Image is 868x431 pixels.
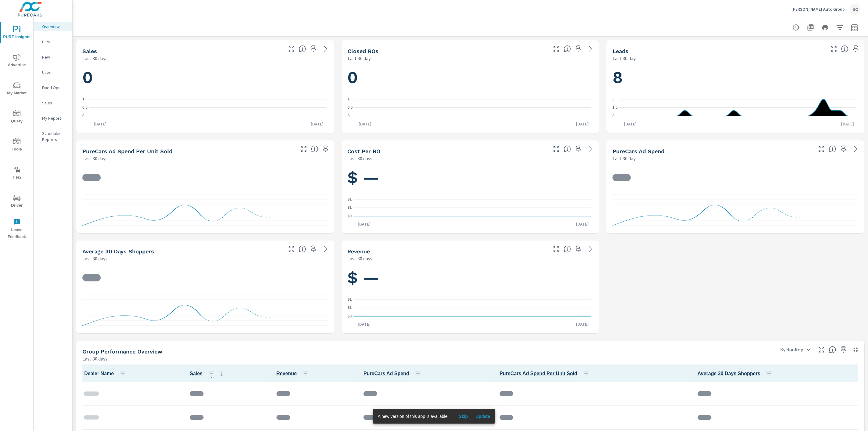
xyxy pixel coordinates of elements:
[34,83,72,92] div: Fixed Ops
[2,26,31,41] span: PURE Insights
[82,148,172,154] h5: PureCars Ad Spend Per Unit Sold
[698,370,761,377] span: A rolling 30 day total of daily Shoppers on the dealership website, averaged over the selected da...
[573,44,583,54] span: Save this to your personalized report
[613,148,664,154] h5: PureCars Ad Spend
[42,115,67,121] p: My Report
[817,345,826,354] button: Make Fullscreen
[82,106,88,110] text: 0.5
[348,297,352,302] text: $1
[34,37,72,46] div: PIPA
[84,370,129,377] span: Dealer Name
[476,414,490,419] span: Update
[34,22,72,31] div: Overview
[573,144,583,154] span: Save this to your personalized report
[321,244,331,254] a: See more details in report
[348,255,373,262] p: Last 30 days
[850,4,861,15] div: SC
[2,54,31,69] span: Advertise
[348,97,350,101] text: 1
[353,221,375,227] p: [DATE]
[573,244,583,254] span: Save this to your personalized report
[348,148,381,154] h5: Cost per RO
[42,54,67,60] p: New
[190,370,203,377] span: Number of vehicles sold by the dealership over the selected date range. [Source: This data is sou...
[473,411,493,421] button: Update
[190,370,225,377] span: Sales
[2,166,31,181] span: Tier2
[613,48,628,54] h5: Leads
[348,167,593,188] h1: $ —
[791,6,845,12] p: [PERSON_NAME] Auto Group
[299,144,309,154] button: Make Fullscreen
[2,110,31,125] span: Query
[586,244,595,254] a: See more details in report
[839,144,848,154] span: Save this to your personalized report
[564,45,571,53] span: Number of Repair Orders Closed by the selected dealership group over the selected time range. [So...
[321,44,331,54] a: See more details in report
[42,69,67,75] p: Used
[817,144,826,154] button: Make Fullscreen
[363,370,409,377] span: Total cost of media for all PureCars channels for the selected dealership group over the selected...
[348,306,352,310] text: $1
[572,121,593,127] p: [DATE]
[309,44,318,54] span: Save this to your personalized report
[848,21,861,34] button: Select Date Range
[299,45,306,53] span: Number of vehicles sold by the dealership over the selected date range. [Source: This data is sou...
[620,121,641,127] p: [DATE]
[805,21,817,34] button: "Export Report to PDF"
[348,248,370,255] h5: Revenue
[34,129,72,144] div: Scheduled Reports
[348,48,378,54] h5: Closed ROs
[851,345,861,354] button: Minimize Widget
[42,85,67,91] p: Fixed Ops
[613,55,638,62] p: Last 30 days
[348,55,373,62] p: Last 30 days
[34,68,72,77] div: Used
[456,414,471,419] span: Skip
[82,55,107,62] p: Last 30 days
[311,145,318,153] span: Average cost of advertising per each vehicle sold at the dealer over the selected date range. The...
[287,44,296,54] button: Make Fullscreen
[2,194,31,209] span: Driver
[776,344,814,355] div: By Rooftop
[572,221,593,227] p: [DATE]
[829,44,839,54] button: Make Fullscreen
[348,114,350,118] text: 0
[2,82,31,97] span: My Market
[348,314,352,318] text: $0
[834,21,846,34] button: Apply Filters
[819,21,831,34] button: Print Report
[613,114,615,118] text: 0
[82,155,107,162] p: Last 30 days
[321,144,331,154] span: Save this to your personalized report
[89,121,111,127] p: [DATE]
[42,24,67,30] p: Overview
[82,355,107,362] p: Last 30 days
[82,97,85,101] text: 1
[500,370,592,377] span: PureCars Ad Spend Per Unit Sold
[829,346,836,353] span: Understand group performance broken down by various segments. Use the dropdown in the upper right...
[378,414,449,419] span: A new version of this app is available!
[552,144,561,154] button: Make Fullscreen
[552,244,561,254] button: Make Fullscreen
[500,370,577,377] span: Average cost of advertising per each vehicle sold at the dealer over the selected date range. The...
[837,121,858,127] p: [DATE]
[363,370,424,377] span: PureCars Ad Spend
[82,114,85,118] text: 0
[698,370,776,377] span: Average 30 Days Shoppers
[613,155,638,162] p: Last 30 days
[2,138,31,153] span: Tools
[841,45,848,53] span: Number of Leads generated from PureCars Tools for the selected dealership group over the selected...
[564,245,571,253] span: Total sales revenue over the selected date range. [Source: This data is sourced from the dealer’s...
[613,97,615,101] text: 3
[348,214,352,218] text: $0
[613,67,858,88] h1: 8
[586,44,595,54] a: See more details in report
[82,67,328,88] h1: 0
[613,106,618,110] text: 1.5
[851,44,861,54] span: Save this to your personalized report
[309,244,318,254] span: Save this to your personalized report
[348,155,373,162] p: Last 30 days
[277,370,297,377] span: Total sales revenue over the selected date range. [Source: This data is sourced from the dealer’s...
[348,206,352,210] text: $1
